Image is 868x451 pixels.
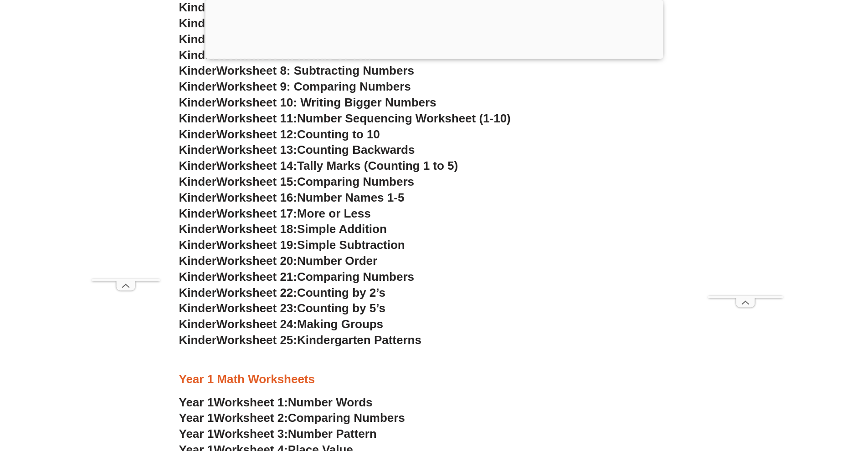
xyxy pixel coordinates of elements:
[179,96,437,109] a: KinderWorksheet 10: Writing Bigger Numbers
[179,301,216,315] span: Kinder
[179,32,390,46] a: KinderWorksheet 6:Missing Numbers
[216,143,297,157] span: Worksheet 13:
[297,175,414,188] span: Comparing Numbers
[216,207,297,220] span: Worksheet 17:
[216,317,297,331] span: Worksheet 24:
[297,222,387,236] span: Simple Addition
[179,64,414,77] a: KinderWorksheet 8: Subtracting Numbers
[216,111,297,125] span: Worksheet 11:
[179,143,216,157] span: Kinder
[297,127,380,141] span: Counting to 10
[179,333,216,347] span: Kinder
[216,127,297,141] span: Worksheet 12:
[297,238,405,252] span: Simple Subtraction
[214,395,288,409] span: Worksheet 1:
[708,23,783,296] iframe: Advertisement
[179,254,216,268] span: Kinder
[291,48,371,62] span: Friends of Ten
[179,411,405,425] a: Year 1Worksheet 2:Comparing Numbers
[179,159,216,172] span: Kinder
[297,270,414,284] span: Comparing Numbers
[179,127,216,141] span: Kinder
[179,222,216,236] span: Kinder
[214,411,288,425] span: Worksheet 2:
[179,80,216,93] span: Kinder
[179,238,216,252] span: Kinder
[179,207,216,220] span: Kinder
[297,317,383,331] span: Making Groups
[179,191,216,204] span: Kinder
[179,48,216,62] span: Kinder
[216,175,297,188] span: Worksheet 15:
[297,191,404,204] span: Number Names 1-5
[179,395,373,409] a: Year 1Worksheet 1:Number Words
[288,427,377,441] span: Number Pattern
[216,96,437,109] span: Worksheet 10: Writing Bigger Numbers
[179,32,216,46] span: Kinder
[297,111,511,125] span: Number Sequencing Worksheet (1-10)
[216,222,297,236] span: Worksheet 18:
[297,286,385,299] span: Counting by 2’s
[179,427,377,441] a: Year 1Worksheet 3:Number Pattern
[297,159,458,172] span: Tally Marks (Counting 1 to 5)
[288,395,373,409] span: Number Words
[216,238,297,252] span: Worksheet 19:
[179,16,216,30] span: Kinder
[179,372,689,387] h3: Year 1 Math Worksheets
[288,411,405,425] span: Comparing Numbers
[179,48,371,62] a: KinderWorksheet 7:Friends of Ten
[179,270,216,284] span: Kinder
[92,23,160,279] iframe: Advertisement
[179,96,216,109] span: Kinder
[216,48,291,62] span: Worksheet 7:
[297,333,421,347] span: Kindergarten Patterns
[179,64,216,77] span: Kinder
[716,348,868,451] iframe: Chat Widget
[179,317,216,331] span: Kinder
[179,175,216,188] span: Kinder
[216,80,411,93] span: Worksheet 9: Comparing Numbers
[214,427,288,441] span: Worksheet 3:
[297,254,377,268] span: Number Order
[297,207,371,220] span: More or Less
[216,64,414,77] span: Worksheet 8: Subtracting Numbers
[216,191,297,204] span: Worksheet 16:
[179,286,216,299] span: Kinder
[216,270,297,284] span: Worksheet 21:
[216,159,297,172] span: Worksheet 14:
[216,333,297,347] span: Worksheet 25:
[297,301,385,315] span: Counting by 5’s
[179,0,453,14] a: KinderWorksheet 4:Counting & Adding Numbers
[216,254,297,268] span: Worksheet 20:
[179,16,386,30] a: KinderWorksheet 5:Adding Numbers
[216,301,297,315] span: Worksheet 23:
[179,0,216,14] span: Kinder
[297,143,415,157] span: Counting Backwards
[179,80,411,93] a: KinderWorksheet 9: Comparing Numbers
[216,286,297,299] span: Worksheet 22:
[179,111,216,125] span: Kinder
